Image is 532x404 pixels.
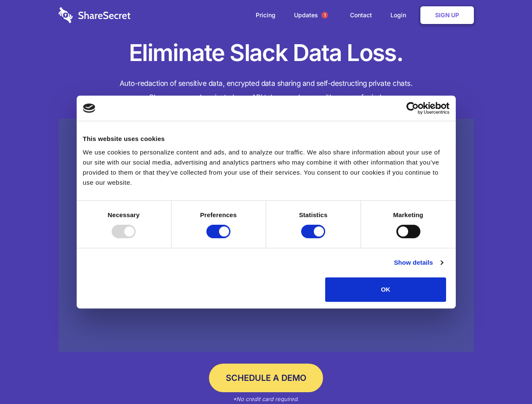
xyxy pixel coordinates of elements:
h4: Auto-redaction of sensitive data, encrypted data sharing and self-destructing private chats. Shar... [59,77,474,104]
a: Sign Up [420,6,474,24]
a: Pricing [247,2,284,28]
a: Schedule a Demo [209,364,323,392]
em: *No credit card required. [233,396,299,402]
strong: Necessary [108,211,140,218]
a: Show details [394,258,443,268]
span: 1 [321,12,328,19]
strong: Marketing [393,211,423,218]
a: Usercentrics Cookiebot - opens in a new window [376,102,449,114]
strong: Preferences [200,211,237,218]
h1: Eliminate Slack Data Loss. [59,38,474,68]
strong: Statistics [299,211,328,218]
button: OK [325,277,446,302]
div: This website uses cookies [83,134,449,144]
a: Login [382,2,419,28]
img: logo [83,104,96,113]
div: We use cookies to personalize content and ads, and to analyze our traffic. We also share informat... [83,147,449,188]
a: Contact [342,2,380,28]
img: logo-wordmark-white-trans-d4663122ce5f474addd5e946df7df03e33cb6a1c49d2221995e7729f52c070b2.svg [59,7,131,23]
a: Wistia video thumbnail [59,119,474,352]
